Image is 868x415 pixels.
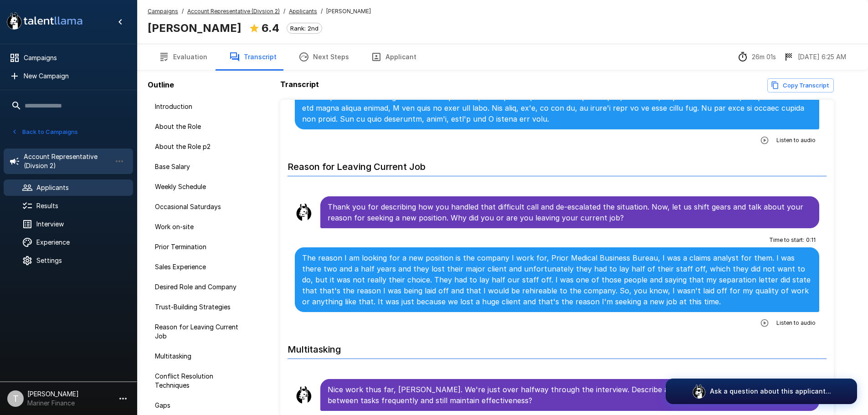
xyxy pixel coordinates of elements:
span: Prior Termination [155,242,246,251]
div: Desired Role and Company [148,279,253,295]
span: Sales Experience [155,262,246,272]
u: Campaigns [148,8,178,15]
span: Gaps [155,401,246,410]
div: Gaps [148,397,253,414]
span: About the Role p2 [155,142,246,151]
div: Occasional Saturdays [148,199,253,215]
p: The reason I am looking for a new position is the company I work for, Prior Medical Business Bure... [302,252,812,307]
div: Prior Termination [148,239,253,255]
h6: Reason for Leaving Current Job [288,152,827,176]
button: Ask a question about this applicant... [666,379,857,404]
span: Weekly Schedule [155,182,246,191]
div: The date and time when the interview was completed [783,51,846,62]
span: / [283,7,285,16]
span: Conflict Resolution Techniques [155,372,246,390]
span: / [182,7,184,16]
div: Work on-site [148,219,253,235]
h6: Multitasking [288,335,827,359]
span: Introduction [155,102,246,111]
div: Trust-Building Strategies [148,299,253,315]
span: Occasional Saturdays [155,202,246,211]
b: Transcript [280,80,319,89]
span: / [321,7,323,16]
span: Desired Role and Company [155,282,246,292]
span: Rank: 2nd [287,25,322,32]
div: About the Role p2 [148,138,253,155]
div: Sales Experience [148,259,253,275]
img: llama_clean.png [295,203,313,221]
div: Reason for Leaving Current Job [148,319,253,344]
img: llama_clean.png [295,386,313,404]
p: [DATE] 6:25 AM [798,52,846,61]
p: Nice work thus far, [PERSON_NAME]. We're just over halfway through the interview. Describe a situ... [328,384,812,406]
span: [PERSON_NAME] [326,7,371,16]
div: About the Role [148,118,253,135]
span: Trust-Building Strategies [155,302,246,312]
b: 6.4 [262,21,279,35]
div: Multitasking [148,348,253,364]
span: 0 : 11 [806,236,816,245]
div: Base Salary [148,159,253,175]
div: Weekly Schedule [148,179,253,195]
p: 26m 01s [752,52,776,61]
b: Outline [148,80,174,89]
div: The time between starting and completing the interview [737,51,776,62]
button: Copy transcript [767,78,834,92]
span: Listen to audio [776,318,816,328]
span: Multitasking [155,352,246,361]
p: Thank you for describing how you handled that difficult call and de-escalated the situation. Now,... [328,201,812,223]
button: Next Steps [288,44,360,70]
button: Applicant [360,44,427,70]
button: Transcript [218,44,288,70]
span: About the Role [155,122,246,131]
u: Applicants [289,8,317,15]
div: Introduction [148,98,253,115]
span: Reason for Leaving Current Job [155,323,246,341]
img: logo_glasses@2x.png [692,384,706,399]
u: Account Representative (Divsion 2) [187,8,280,15]
span: Base Salary [155,162,246,171]
span: Work on-site [155,222,246,231]
p: Ask a question about this applicant... [710,387,831,396]
span: Time to start : [769,236,804,245]
span: Listen to audio [776,136,816,145]
b: [PERSON_NAME] [148,21,241,35]
div: Conflict Resolution Techniques [148,368,253,394]
button: Evaluation [148,44,218,70]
